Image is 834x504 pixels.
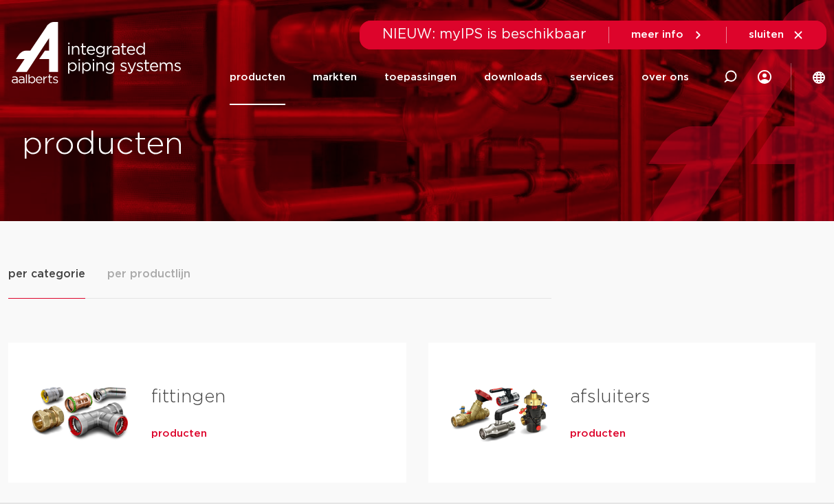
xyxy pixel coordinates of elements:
[22,123,410,167] h1: producten
[151,388,226,406] a: fittingen
[382,27,586,41] span: NIEUW: myIPS is beschikbaar
[313,49,357,105] a: markten
[631,29,704,41] a: meer info
[384,49,457,105] a: toepassingen
[484,49,542,105] a: downloads
[8,266,85,282] span: per categorie
[749,30,784,40] span: sluiten
[151,427,207,441] a: producten
[631,30,683,40] span: meer info
[107,266,190,282] span: per productlijn
[758,49,771,105] div: my IPS
[749,29,804,41] a: sluiten
[641,49,689,105] a: over ons
[230,49,285,105] a: producten
[570,388,650,406] a: afsluiters
[570,49,614,105] a: services
[230,49,689,105] nav: Menu
[570,427,626,441] a: producten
